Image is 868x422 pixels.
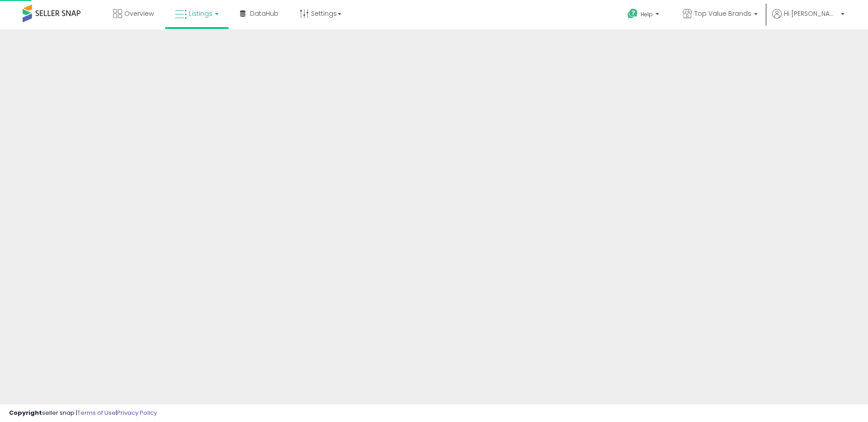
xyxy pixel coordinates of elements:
[189,9,212,18] span: Listings
[641,10,653,18] span: Help
[784,9,838,18] span: Hi [PERSON_NAME]
[772,9,844,29] a: Hi [PERSON_NAME]
[627,8,638,19] i: Get Help
[124,9,154,18] span: Overview
[620,1,668,29] a: Help
[694,9,751,18] span: Top Value Brands
[250,9,278,18] span: DataHub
